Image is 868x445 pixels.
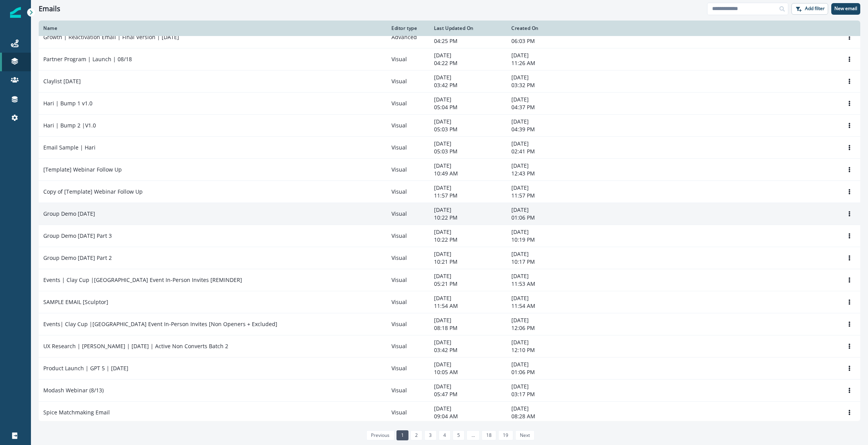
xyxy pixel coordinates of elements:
[843,53,856,65] button: Options
[434,280,502,288] p: 05:21 PM
[434,74,502,81] p: [DATE]
[387,335,429,357] td: Visual
[424,430,436,440] a: Page 3
[434,368,502,376] p: 10:05 AM
[843,385,856,396] button: Options
[387,115,429,137] td: Visual
[511,302,579,310] p: 11:54 AM
[511,37,579,45] p: 06:03 PM
[39,225,860,247] a: Group Demo [DATE] Part 3Visual[DATE]10:22 PM[DATE]10:19 PMOptions
[843,98,856,109] button: Options
[434,81,502,89] p: 03:42 PM
[511,324,579,332] p: 12:06 PM
[43,210,95,218] p: Group Demo [DATE]
[434,118,502,125] p: [DATE]
[511,81,579,89] p: 03:32 PM
[439,430,451,440] a: Page 4
[511,206,579,214] p: [DATE]
[843,340,856,352] button: Options
[434,148,502,155] p: 05:03 PM
[434,383,502,390] p: [DATE]
[511,250,579,258] p: [DATE]
[434,52,502,59] p: [DATE]
[410,430,422,440] a: Page 2
[434,103,502,111] p: 05:04 PM
[511,74,579,81] p: [DATE]
[434,361,502,368] p: [DATE]
[387,225,429,247] td: Visual
[434,412,502,420] p: 09:04 AM
[43,342,228,350] p: UX Research | [PERSON_NAME] | [DATE] | Active Non Converts Batch 2
[434,192,502,199] p: 11:57 PM
[434,250,502,258] p: [DATE]
[387,291,429,313] td: Visual
[43,188,143,196] p: Copy of [Template] Webinar Follow Up
[387,269,429,291] td: Visual
[39,93,860,115] a: Hari | Bump 1 v1.0Visual[DATE]05:04 PM[DATE]04:37 PMOptions
[843,208,856,220] button: Options
[387,203,429,225] td: Visual
[843,274,856,286] button: Options
[387,70,429,93] td: Visual
[843,296,856,308] button: Options
[39,48,860,70] a: Partner Program | Launch | 08/18Visual[DATE]04:22 PM[DATE]11:26 AMOptions
[791,3,828,15] button: Add filter
[511,316,579,324] p: [DATE]
[434,184,502,192] p: [DATE]
[511,170,579,177] p: 12:43 PM
[387,357,429,380] td: Visual
[39,203,860,225] a: Group Demo [DATE]Visual[DATE]10:22 PM[DATE]01:06 PMOptions
[843,407,856,418] button: Options
[434,324,502,332] p: 08:18 PM
[511,118,579,125] p: [DATE]
[843,363,856,374] button: Options
[498,430,513,440] a: Page 19
[511,368,579,376] p: 01:06 PM
[434,125,502,133] p: 05:03 PM
[511,140,579,148] p: [DATE]
[39,159,860,181] a: [Template] Webinar Follow UpVisual[DATE]10:49 AM[DATE]12:43 PMOptions
[511,96,579,103] p: [DATE]
[434,405,502,412] p: [DATE]
[511,258,579,266] p: 10:17 PM
[511,192,579,199] p: 11:57 PM
[843,318,856,330] button: Options
[39,357,860,380] a: Product Launch | GPT 5 | [DATE]Visual[DATE]10:05 AM[DATE]01:06 PMOptions
[39,313,860,335] a: Events| Clay Cup |[GEOGRAPHIC_DATA] Event In-Person Invites [Non Openers + Excluded]Visual[DATE]0...
[511,338,579,346] p: [DATE]
[387,247,429,269] td: Visual
[434,302,502,310] p: 11:54 AM
[511,59,579,67] p: 11:26 AM
[434,140,502,148] p: [DATE]
[511,412,579,420] p: 08:28 AM
[43,254,112,262] p: Group Demo [DATE] Part 2
[43,166,122,174] p: [Template] Webinar Follow Up
[843,76,856,87] button: Options
[434,25,502,31] div: Last Updated On
[43,33,179,41] p: Growth | Reactivation Email | Final Version | [DATE]
[43,100,92,107] p: Hari | Bump 1 v1.0
[511,346,579,354] p: 12:10 PM
[43,55,132,63] p: Partner Program | Launch | 08/18
[511,25,579,31] div: Created On
[453,430,465,440] a: Page 5
[511,361,579,368] p: [DATE]
[511,383,579,390] p: [DATE]
[434,206,502,214] p: [DATE]
[39,5,60,13] h1: Emails
[39,402,860,424] a: Spice Matchmaking EmailVisual[DATE]09:04 AM[DATE]08:28 AMOptions
[434,170,502,177] p: 10:49 AM
[43,409,110,416] p: Spice Matchmaking Email
[387,380,429,402] td: Visual
[511,272,579,280] p: [DATE]
[434,294,502,302] p: [DATE]
[511,184,579,192] p: [DATE]
[387,159,429,181] td: Visual
[387,93,429,115] td: Visual
[831,3,860,15] button: New email
[387,48,429,70] td: Visual
[387,26,429,48] td: Advanced
[39,115,860,137] a: Hari | Bump 2 |V1.0Visual[DATE]05:03 PM[DATE]04:39 PMOptions
[482,430,496,440] a: Page 18
[434,59,502,67] p: 04:22 PM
